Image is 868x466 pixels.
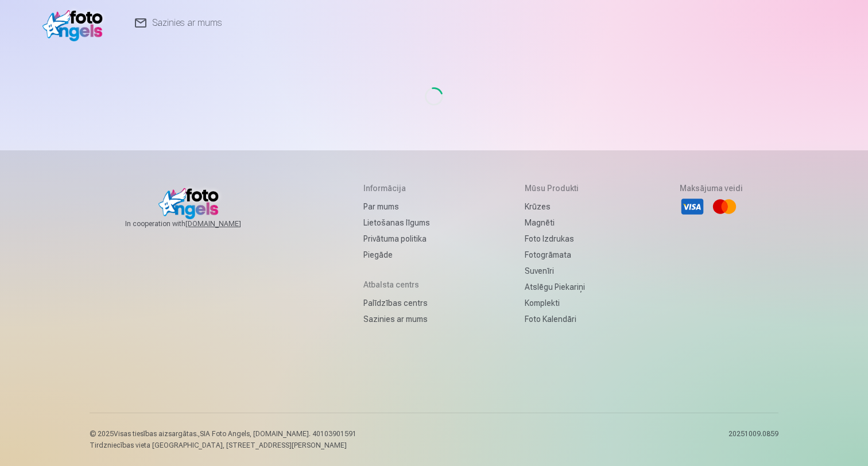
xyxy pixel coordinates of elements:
[363,247,430,263] a: Piegāde
[363,182,430,194] h5: Informācija
[525,215,585,231] a: Magnēti
[363,231,430,247] a: Privātuma politika
[90,429,356,438] p: © 2025 Visas tiesības aizsargātas. ,
[200,430,356,438] span: SIA Foto Angels, [DOMAIN_NAME]. 40103901591
[185,219,269,228] a: [DOMAIN_NAME]
[712,194,737,219] li: Mastercard
[525,295,585,311] a: Komplekti
[363,199,430,215] a: Par mums
[525,182,585,194] h5: Mūsu produkti
[680,194,705,219] li: Visa
[525,311,585,327] a: Foto kalendāri
[363,311,430,327] a: Sazinies ar mums
[525,247,585,263] a: Fotogrāmata
[90,441,356,450] p: Tirdzniecības vieta [GEOGRAPHIC_DATA], [STREET_ADDRESS][PERSON_NAME]
[125,219,269,228] span: In cooperation with
[680,182,743,194] h5: Maksājuma veidi
[363,215,430,231] a: Lietošanas līgums
[363,279,430,290] h5: Atbalsta centrs
[525,279,585,295] a: Atslēgu piekariņi
[525,231,585,247] a: Foto izdrukas
[525,263,585,279] a: Suvenīri
[525,199,585,215] a: Krūzes
[42,5,108,41] img: /v1
[363,295,430,311] a: Palīdzības centrs
[728,429,778,450] p: 20251009.0859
